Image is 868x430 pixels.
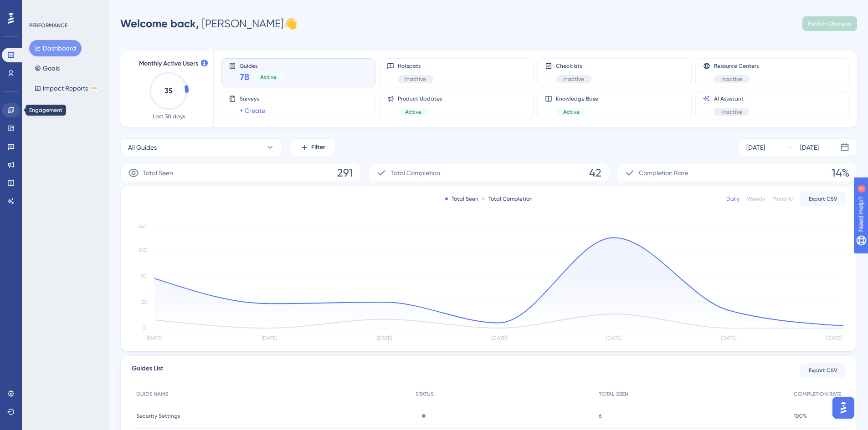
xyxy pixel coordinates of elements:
span: 291 [337,166,353,180]
tspan: 70 [140,273,147,279]
span: Monthly Active Users [139,58,198,69]
button: All Guides [120,138,282,157]
span: All Guides [128,142,157,153]
div: [DATE] [800,142,819,153]
tspan: [DATE] [721,335,736,341]
div: PERFORMANCE [29,22,67,29]
div: [PERSON_NAME] 👋 [120,16,298,31]
tspan: [DATE] [491,335,507,341]
tspan: [DATE] [606,335,621,341]
div: Monthly [772,195,793,202]
span: Resource Centers [714,62,759,70]
span: 6 [599,412,601,420]
div: [DATE] [746,142,765,153]
tspan: 35 [141,299,147,305]
span: Knowledge Base [556,95,598,102]
div: 3 [63,5,66,12]
span: Export CSV [809,367,837,374]
span: Completion Rate [639,167,688,178]
span: Inactive [721,108,742,116]
button: Filter [290,138,335,157]
span: Inactive [563,76,584,83]
span: TOTAL SEEN [599,390,628,398]
div: BETA [90,86,98,91]
div: Total Completion [482,195,533,202]
span: Inactive [721,76,742,83]
span: Total Seen [143,167,173,178]
button: Impact ReportsBETA [29,80,103,96]
span: Active [260,73,277,81]
span: Product Updates [398,95,442,102]
span: Guides [240,62,284,69]
button: Goals [29,60,65,76]
span: Security Settings [136,412,180,420]
span: Export CSV [809,195,837,202]
span: AI Assistant [714,95,750,102]
div: Total Seen [445,195,478,202]
span: 42 [589,166,601,180]
tspan: [DATE] [147,335,162,341]
span: 78 [240,71,249,83]
button: Dashboard [29,40,82,56]
span: Checklists [556,62,591,70]
a: + Create [240,105,265,116]
span: 100% [794,412,807,420]
div: Weekly [747,195,765,202]
span: Active [405,108,421,116]
span: Guides List [132,363,163,378]
span: COMPLETION RATE [794,390,841,398]
span: Surveys [240,95,265,102]
span: Inactive [405,76,426,83]
span: 14% [832,166,849,180]
span: GUIDE NAME [136,390,168,398]
span: Need Help? [21,2,57,13]
span: Welcome back, [120,17,199,30]
tspan: [DATE] [262,335,277,341]
text: 35 [164,86,173,95]
tspan: [DATE] [376,335,392,341]
button: Export CSV [800,363,846,378]
span: Publish Changes [808,20,852,27]
span: Total Completion [390,167,440,178]
button: Publish Changes [802,16,857,31]
tspan: 0 [143,325,147,331]
tspan: 140 [138,223,147,230]
span: Hotspots [398,62,433,70]
tspan: 105 [139,247,147,253]
span: Last 30 days [153,113,185,120]
span: Filter [311,142,325,153]
button: Export CSV [800,192,846,206]
span: STATUS [416,390,434,398]
iframe: UserGuiding AI Assistant Launcher [830,394,857,421]
span: Active [563,108,580,116]
tspan: [DATE] [826,335,842,341]
div: Daily [726,195,740,202]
